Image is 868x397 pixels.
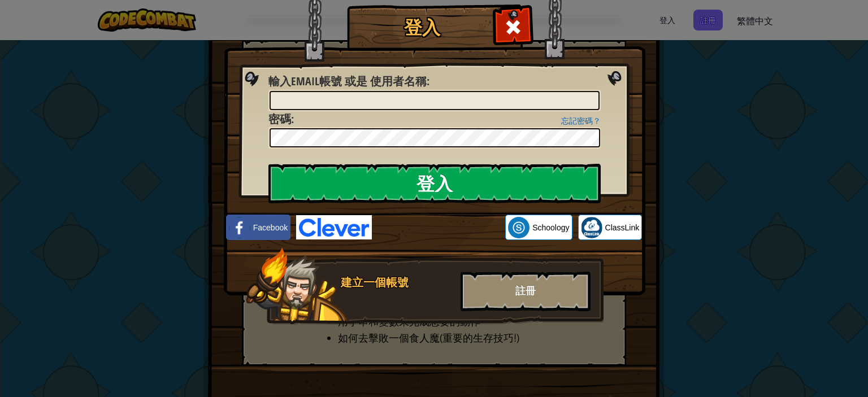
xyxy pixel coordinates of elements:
input: 登入 [268,164,601,203]
label: : [268,73,429,90]
div: 建立一個帳號 [341,274,454,291]
img: facebook_small.png [229,217,250,238]
iframe: 「使用 Google 帳戶登入」按鈕 [372,215,505,240]
a: 忘記密碼？ [561,116,601,125]
span: ClassLink [605,222,640,233]
span: 密碼 [268,111,291,126]
img: schoology.png [508,217,530,238]
span: 輸入Email帳號 或是 使用者名稱 [268,73,427,89]
label: : [268,111,294,128]
div: 註冊 [461,272,591,311]
span: Schoology [532,222,569,233]
span: Facebook [253,222,288,233]
img: classlink-logo-small.png [581,217,602,238]
img: clever-logo-blue.png [296,215,372,239]
h1: 登入 [350,18,494,37]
